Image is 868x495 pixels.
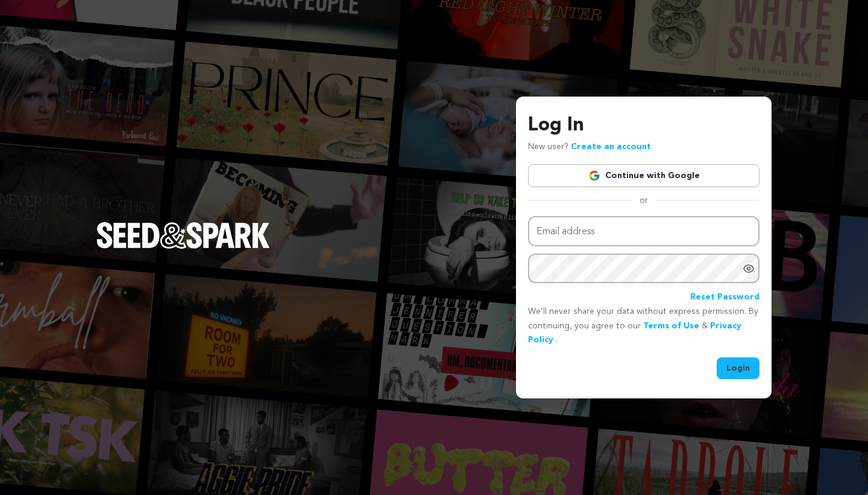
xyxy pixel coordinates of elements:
a: Seed&Spark Homepage [96,222,270,273]
a: Show password as plain text. Warning: this will display your password on the screen. [743,263,755,275]
a: Continue with Google [528,164,759,187]
button: Login [717,357,759,379]
a: Reset Password [690,290,759,305]
span: or [632,194,655,206]
p: New user? [528,140,651,155]
a: Terms of Use [643,322,699,330]
a: Create an account [571,142,651,151]
img: Seed&Spark Logo [96,222,270,249]
p: We’ll never share your data without express permission. By continuing, you agree to our & . [528,305,759,348]
input: Email address [528,216,759,247]
img: Google logo [588,170,600,182]
h3: Log In [528,111,759,140]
